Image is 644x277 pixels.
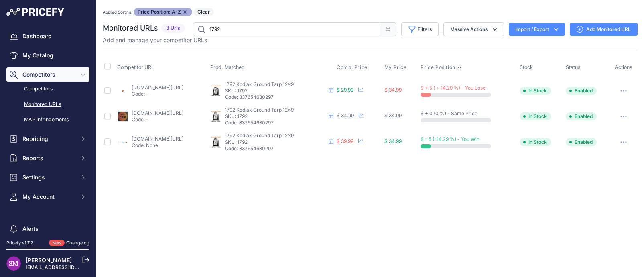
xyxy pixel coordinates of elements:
[225,113,326,120] p: SKU: 1792
[225,139,326,145] p: SKU: 1792
[421,110,477,116] span: $ + 0 (0 %) - Same Price
[210,64,245,70] span: Prod. Matched
[6,222,89,236] a: Alerts
[520,64,533,70] span: Stock
[421,85,486,91] span: $ + 5 ( + 14.29 %) - You Lose
[384,64,407,71] span: My Price
[520,112,551,120] span: In Stock
[161,24,185,33] span: 3 Urls
[225,94,326,100] p: Code: 837654630297
[6,48,89,63] a: My Catalog
[132,142,183,149] p: Code: None
[566,112,597,120] span: Enabled
[384,138,402,144] span: $ 34.99
[6,189,89,204] button: My Account
[132,136,183,142] a: [DOMAIN_NAME][URL]
[6,240,33,246] div: Pricefy v1.7.2
[6,8,64,16] img: Pricefy Logo
[337,112,354,118] span: $ 34.99
[22,193,75,201] span: My Account
[520,87,551,95] span: In Stock
[443,22,504,36] button: Massive Actions
[22,71,75,79] span: Competitors
[132,84,183,90] a: [DOMAIN_NAME][URL]
[26,264,110,270] a: [EMAIL_ADDRESS][DOMAIN_NAME]
[337,64,369,71] button: Comp. Price
[421,64,461,71] button: Price Position
[566,64,581,70] span: Status
[6,29,89,267] nav: Sidebar
[337,64,368,71] span: Comp. Price
[193,22,380,36] input: Search
[132,116,183,123] p: Code: -
[225,120,326,126] p: Code: 837654630297
[566,138,597,146] span: Enabled
[421,64,455,71] span: Price Position
[6,113,89,127] a: MAP infringements
[26,257,72,263] a: [PERSON_NAME]
[132,110,183,116] a: [DOMAIN_NAME][URL]
[615,64,632,70] span: Actions
[193,8,214,16] button: Clear
[22,135,75,143] span: Repricing
[103,36,207,44] p: Add and manage your competitor URLs
[6,29,89,43] a: Dashboard
[49,240,65,246] span: New
[66,240,89,246] a: Changelog
[570,23,638,36] a: Add Monitored URL
[117,64,154,70] span: Competitor URL
[384,112,402,118] span: $ 34.99
[22,154,75,162] span: Reports
[6,132,89,146] button: Repricing
[103,22,158,34] h2: Monitored URLs
[337,87,353,93] span: $ 29.99
[225,88,326,94] p: SKU: 1792
[225,107,294,113] span: 1792 Kodiak Ground Tarp 12x9
[6,82,89,96] a: Competitors
[509,23,565,36] button: Import / Export
[132,91,183,97] p: Code: -
[6,98,89,112] a: Monitored URLs
[384,87,402,93] span: $ 34.99
[225,132,294,138] span: 1792 Kodiak Ground Tarp 12x9
[134,8,192,16] span: Price Position: A-Z
[225,81,294,87] span: 1792 Kodiak Ground Tarp 12x9
[384,64,408,71] button: My Price
[6,67,89,82] button: Competitors
[337,138,353,144] span: $ 39.99
[6,151,89,165] button: Reports
[103,10,132,14] small: Applied Sorting:
[225,145,326,152] p: Code: 837654630297
[401,22,439,36] button: Filters
[22,173,75,181] span: Settings
[566,87,597,95] span: Enabled
[520,138,551,146] span: In Stock
[6,170,89,185] button: Settings
[421,136,479,142] span: $ - 5 (-14.29 %) - You Win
